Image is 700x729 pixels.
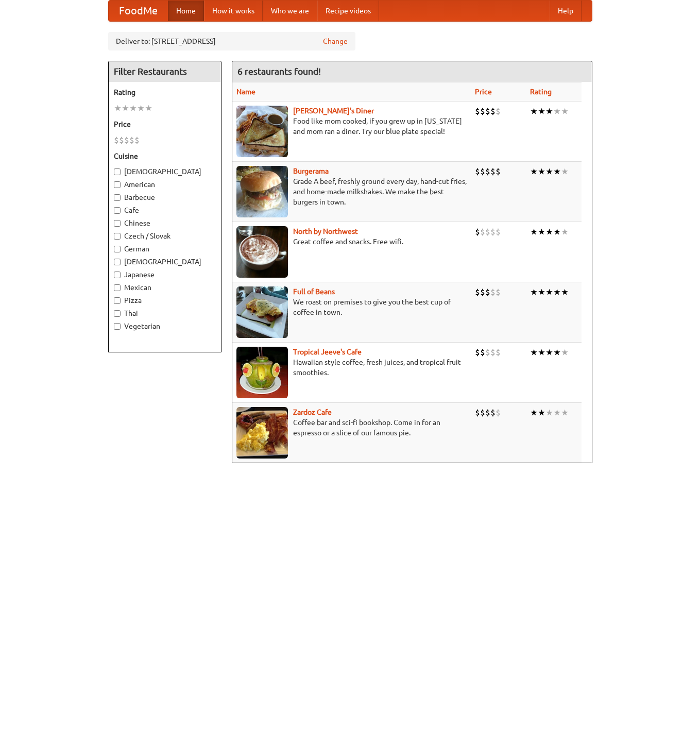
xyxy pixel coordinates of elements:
[129,103,137,114] li: ★
[114,308,216,318] label: Thai
[480,286,485,298] li: $
[323,36,348,46] a: Change
[561,347,569,358] li: ★
[114,257,216,267] label: [DEMOGRAPHIC_DATA]
[480,347,485,358] li: $
[114,295,216,306] label: Pizza
[485,166,490,177] li: $
[114,321,216,331] label: Vegetarian
[561,226,569,238] li: ★
[496,226,501,238] li: $
[490,286,496,298] li: $
[236,226,288,278] img: north.jpg
[538,407,545,418] li: ★
[114,246,121,252] input: German
[114,168,121,175] input: [DEMOGRAPHIC_DATA]
[317,1,379,21] a: Recipe videos
[236,297,467,317] p: We roast on premises to give you the best cup of coffee in town.
[108,32,355,50] div: Deliver to: [STREET_ADDRESS]
[475,286,480,298] li: $
[114,87,216,97] h5: Rating
[293,287,335,296] a: Full of Beans
[293,408,332,416] a: Zardoz Cafe
[561,407,569,418] li: ★
[538,286,545,298] li: ★
[496,106,501,117] li: $
[553,407,561,418] li: ★
[114,205,216,215] label: Cafe
[168,1,204,21] a: Home
[236,166,288,217] img: burgerama.jpg
[485,347,490,358] li: $
[553,347,561,358] li: ★
[496,347,501,358] li: $
[293,167,329,175] a: Burgerama
[553,286,561,298] li: ★
[490,347,496,358] li: $
[496,286,501,298] li: $
[236,286,288,338] img: beans.jpg
[530,166,538,177] li: ★
[553,106,561,117] li: ★
[263,1,317,21] a: Who we are
[475,166,480,177] li: $
[490,166,496,177] li: $
[475,347,480,358] li: $
[114,192,216,202] label: Barbecue
[293,227,358,235] a: North by Northwest
[485,106,490,117] li: $
[237,66,321,76] ng-pluralize: 6 restaurants found!
[114,310,121,317] input: Thai
[114,272,121,278] input: Japanese
[122,103,129,114] li: ★
[538,347,545,358] li: ★
[293,107,374,115] a: [PERSON_NAME]'s Diner
[485,407,490,418] li: $
[119,134,124,146] li: $
[480,106,485,117] li: $
[293,348,362,356] a: Tropical Jeeve's Cafe
[114,166,216,177] label: [DEMOGRAPHIC_DATA]
[236,88,255,96] a: Name
[114,181,121,188] input: American
[545,226,553,238] li: ★
[137,103,145,114] li: ★
[109,1,168,21] a: FoodMe
[475,88,492,96] a: Price
[114,119,216,129] h5: Price
[109,61,221,82] h4: Filter Restaurants
[530,347,538,358] li: ★
[490,407,496,418] li: $
[530,88,552,96] a: Rating
[114,269,216,280] label: Japanese
[236,407,288,459] img: zardoz.jpg
[490,226,496,238] li: $
[485,226,490,238] li: $
[530,286,538,298] li: ★
[545,166,553,177] li: ★
[114,244,216,254] label: German
[480,226,485,238] li: $
[114,259,121,265] input: [DEMOGRAPHIC_DATA]
[530,106,538,117] li: ★
[530,407,538,418] li: ★
[236,106,288,157] img: sallys.jpg
[561,286,569,298] li: ★
[530,226,538,238] li: ★
[545,407,553,418] li: ★
[475,226,480,238] li: $
[114,282,216,293] label: Mexican
[145,103,152,114] li: ★
[475,106,480,117] li: $
[496,407,501,418] li: $
[114,218,216,228] label: Chinese
[545,106,553,117] li: ★
[134,134,140,146] li: $
[480,407,485,418] li: $
[475,407,480,418] li: $
[114,103,122,114] li: ★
